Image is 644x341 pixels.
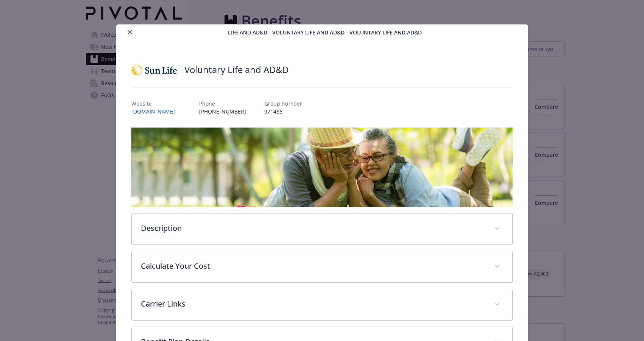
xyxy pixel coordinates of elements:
div: Carrier Links [132,289,512,320]
button: close [125,28,134,37]
div: Description [132,213,512,244]
p: Group number [264,100,302,107]
p: Website [131,100,181,107]
h2: Voluntary Life and AD&D [184,63,288,76]
p: Description [141,223,485,234]
p: Carrier Links [141,298,485,310]
img: Sun Life Assurance Company of CA (US) [131,58,177,81]
p: 971486 [264,107,302,115]
span: Life and AD&D - Voluntary Life and AD&D - Voluntary Life and AD&D [228,28,422,36]
p: Phone [199,100,246,107]
a: [DOMAIN_NAME] [131,108,181,115]
p: Calculate Your Cost [141,260,485,272]
div: Calculate Your Cost [132,251,512,282]
img: banner [131,128,513,207]
p: [PHONE_NUMBER] [199,107,246,115]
